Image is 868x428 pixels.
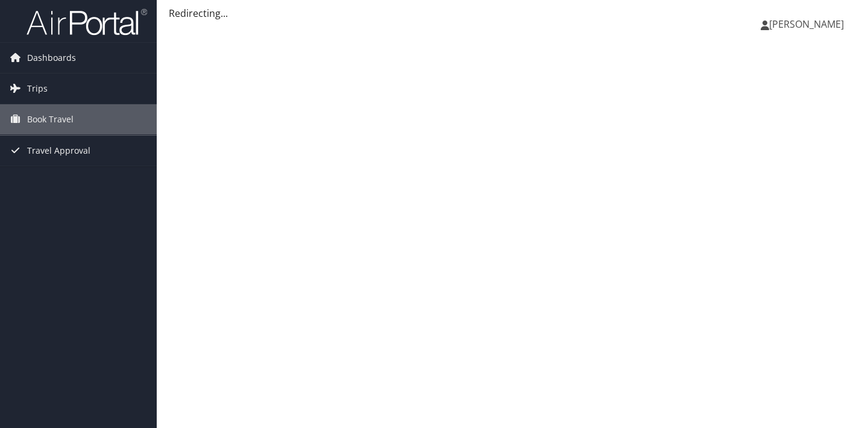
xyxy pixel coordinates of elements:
span: Book Travel [27,104,74,134]
img: airportal-logo.png [27,8,147,36]
div: Redirecting... [169,6,856,20]
span: Dashboards [27,43,76,73]
span: Trips [27,74,48,104]
span: Travel Approval [27,136,90,166]
a: [PERSON_NAME] [761,6,856,42]
span: [PERSON_NAME] [769,17,844,31]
